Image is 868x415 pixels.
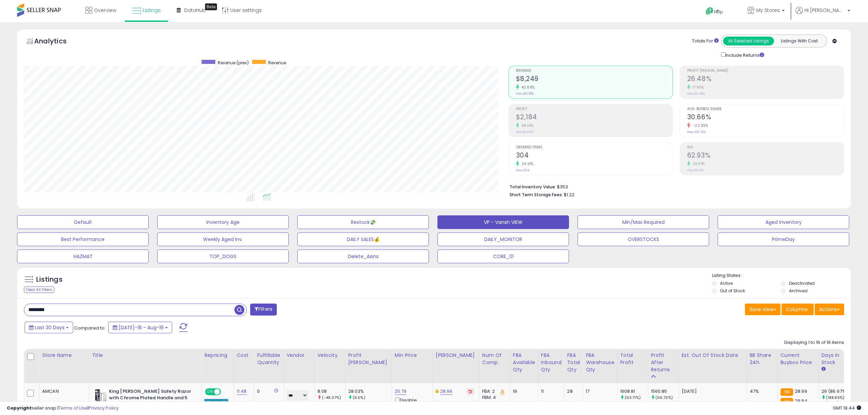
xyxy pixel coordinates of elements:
[17,232,149,246] button: Best Performance
[516,69,673,73] span: Revenue
[516,113,673,122] h2: $2,184
[440,388,452,395] a: 28.99
[687,168,704,172] small: Prev: 51.01%
[516,75,673,84] h2: $8,249
[720,280,733,286] label: Active
[157,232,289,246] button: Weekly Aged Inv.
[519,123,534,128] small: 68.16%
[822,352,846,366] div: Days In Stock
[157,215,289,229] button: Inventory Age
[541,352,561,373] div: FBA inbound Qty
[750,388,772,394] div: 47%
[718,215,849,229] button: Aged Inventory
[564,191,574,198] span: $1.22
[516,92,533,96] small: Prev: $5,785
[297,250,429,263] button: Delete_Asins
[516,168,529,172] small: Prev: 234
[395,388,407,395] a: 25.79
[58,405,87,411] a: Terms of Use
[89,405,119,411] a: Privacy Policy
[620,388,648,394] div: 1608.81
[690,123,708,128] small: -22.83%
[184,7,206,14] span: DataHub
[436,352,476,359] div: [PERSON_NAME]
[586,352,614,373] div: FBA Warehouse Qty
[513,352,535,373] div: FBA Available Qty
[257,388,278,394] div: 0
[204,352,231,359] div: Repricing
[723,37,774,45] button: All Selected Listings
[687,69,844,73] span: Profit [PERSON_NAME]
[250,304,277,316] button: Filters
[781,352,816,366] div: Current Buybox Price
[756,7,780,14] span: My Stores
[482,352,507,366] div: Num of Comp.
[782,304,814,315] button: Columns
[682,352,744,359] div: Est. Out Of Stock Date
[74,325,106,331] span: Compared to:
[510,182,839,190] li: $353
[297,215,429,229] button: Restock💸
[516,130,533,134] small: Prev: $1,299
[720,288,745,294] label: Out of Stock
[682,388,742,394] p: [DATE]
[705,7,714,15] i: Get Help
[687,107,844,111] span: Avg. Buybox Share
[7,405,32,411] strong: Copyright
[206,389,214,395] span: ON
[822,388,849,394] div: 26 (86.67%)
[519,161,534,166] small: 29.91%
[745,304,781,315] button: Save View
[482,388,505,394] div: FBA: 2
[586,388,612,394] div: 17
[510,192,563,198] b: Short Term Storage Fees:
[687,151,844,161] h2: 62.93%
[789,280,815,286] label: Deactivated
[205,3,217,10] div: Tooltip anchor
[687,130,706,134] small: Prev: 39.73%
[815,304,844,315] button: Actions
[804,7,845,14] span: Hi [PERSON_NAME]
[620,352,645,366] div: Total Profit
[284,349,314,383] th: CSV column name: cust_attr_2_Vendor
[220,389,231,395] span: OFF
[516,151,673,161] h2: 304
[35,324,65,331] span: Last 30 Days
[348,352,389,366] div: Profit [PERSON_NAME]
[94,388,107,402] img: 41pGaPo206L._SL40_.jpg
[268,60,286,66] span: Revenue
[516,107,673,111] span: Profit
[348,388,392,394] div: 28.03%
[317,388,345,394] div: 8.08
[7,405,119,412] div: seller snap | |
[712,272,851,279] p: Listing States:
[541,388,559,394] div: 11
[774,37,825,45] button: Listings With Cost
[257,352,281,366] div: Fulfillable Quantity
[34,36,80,48] h5: Analytics
[287,352,312,359] div: Vendor
[317,352,342,359] div: Velocity
[833,405,861,411] span: 2025-09-16 19:44 GMT
[781,388,793,396] small: FBA
[690,161,705,166] small: 23.37%
[784,339,844,346] div: Displaying 1 to 16 of 16 items
[690,85,704,90] small: 17.95%
[692,38,719,44] div: Totals For
[687,92,705,96] small: Prev: 22.45%
[567,352,580,373] div: FBA Total Qty
[687,113,844,122] h2: 30.66%
[510,184,556,190] b: Total Inventory Value:
[516,146,673,149] span: Ordered Items
[437,232,569,246] button: DAILY_MONITOR
[822,366,826,372] small: Days In Stock.
[578,232,709,246] button: OVERSTOCKS
[437,250,569,263] button: CORE_01
[789,288,808,294] label: Archived
[36,275,63,284] h5: Listings
[716,51,772,59] div: Include Returns
[687,75,844,84] h2: 26.48%
[567,388,578,394] div: 28
[24,286,54,293] div: Clear All Filters
[237,352,252,359] div: Cost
